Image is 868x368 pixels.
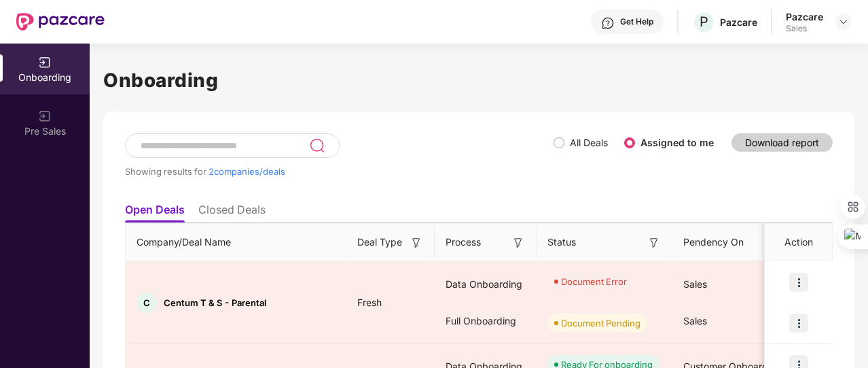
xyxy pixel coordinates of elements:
span: Status [547,235,576,250]
div: Showing results for [125,166,554,177]
img: icon [789,314,808,333]
div: Full Onboarding [435,303,537,339]
div: Data Onboarding [435,266,537,303]
div: Get Help [620,16,653,27]
span: Fresh [346,297,393,308]
div: Pazcare [720,16,757,29]
span: Sales [683,278,707,290]
div: Document Error [561,275,627,288]
img: icon [789,273,808,292]
img: svg+xml;base64,PHN2ZyB3aWR0aD0iMTYiIGhlaWdodD0iMTYiIHZpZXdCb3g9IjAgMCAxNiAxNiIgZmlsbD0ibm9uZSIgeG... [410,236,423,250]
label: All Deals [570,137,608,148]
img: svg+xml;base64,PHN2ZyB3aWR0aD0iMTYiIGhlaWdodD0iMTYiIHZpZXdCb3g9IjAgMCAxNiAxNiIgZmlsbD0ibm9uZSIgeG... [647,236,661,250]
div: Sales [786,23,823,34]
li: Open Deals [125,203,185,222]
label: Assigned to me [640,137,714,148]
button: Download report [731,133,833,152]
div: Pazcare [786,10,823,23]
li: Closed Deals [198,203,266,222]
span: Process [446,235,481,250]
th: Action [765,224,833,261]
img: svg+xml;base64,PHN2ZyB3aWR0aD0iMjAiIGhlaWdodD0iMjAiIHZpZXdCb3g9IjAgMCAyMCAyMCIgZmlsbD0ibm9uZSIgeG... [38,56,52,69]
img: svg+xml;base64,PHN2ZyB3aWR0aD0iMjAiIGhlaWdodD0iMjAiIHZpZXdCb3g9IjAgMCAyMCAyMCIgZmlsbD0ibm9uZSIgeG... [38,110,52,123]
span: 2 companies/deals [209,166,285,177]
div: C [137,292,157,313]
span: Deal Type [357,235,402,250]
img: New Pazcare Logo [16,13,105,31]
th: Company/Deal Name [126,224,346,261]
img: svg+xml;base64,PHN2ZyBpZD0iSGVscC0zMngzMiIgeG1sbnM9Imh0dHA6Ly93d3cudzMub3JnLzIwMDAvc3ZnIiB3aWR0aD... [601,16,615,30]
img: svg+xml;base64,PHN2ZyBpZD0iRHJvcGRvd24tMzJ4MzIiIHhtbG5zPSJodHRwOi8vd3d3LnczLm9yZy8yMDAwL3N2ZyIgd2... [838,16,849,27]
img: svg+xml;base64,PHN2ZyB3aWR0aD0iMjQiIGhlaWdodD0iMjUiIHZpZXdCb3g9IjAgMCAyNCAyNSIgZmlsbD0ibm9uZSIgeG... [309,137,325,154]
span: P [700,14,708,30]
img: svg+xml;base64,PHN2ZyB3aWR0aD0iMTYiIGhlaWdodD0iMTYiIHZpZXdCb3g9IjAgMCAxNiAxNiIgZmlsbD0ibm9uZSIgeG... [511,236,525,250]
span: Sales [683,315,707,327]
span: Centum T & S - Parental [164,297,266,308]
h1: Onboarding [103,65,854,95]
span: Pendency On [683,235,744,250]
div: Document Pending [561,316,640,330]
